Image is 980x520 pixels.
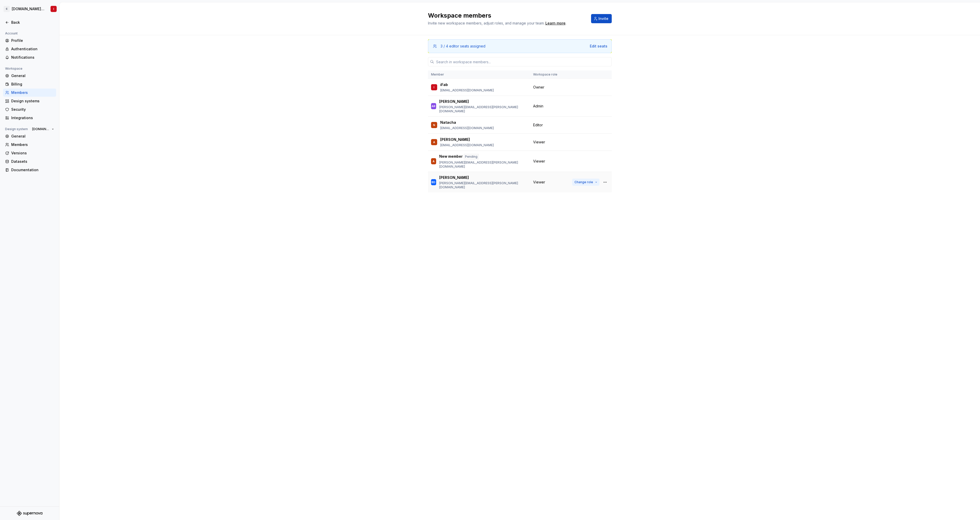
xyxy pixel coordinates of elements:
span: [DOMAIN_NAME] DS [32,127,50,131]
a: Billing [3,80,56,88]
div: Back [11,20,54,25]
div: Authentication [11,46,54,52]
span: Viewer [533,180,545,185]
div: Workspace [3,66,24,72]
div: General [11,73,54,78]
a: Versions [3,149,56,157]
div: A [433,140,435,145]
span: Owner [533,85,544,90]
svg: Supernova Logo [17,511,42,516]
a: Notifications [3,53,56,61]
p: [PERSON_NAME] [439,175,469,180]
p: [EMAIL_ADDRESS][DOMAIN_NAME] [440,126,494,130]
a: Back [3,18,56,27]
div: Profile [11,38,54,43]
div: Design system [3,126,30,132]
div: Datasets [11,159,54,164]
div: [DOMAIN_NAME] DS [12,6,44,11]
span: Editor [533,122,543,128]
button: Edit seats [590,44,607,49]
a: Design systems [3,97,56,105]
div: I [53,7,54,11]
div: AR [432,104,435,109]
button: Invite [591,14,612,23]
p: [PERSON_NAME][EMAIL_ADDRESS][PERSON_NAME][DOMAIN_NAME] [439,105,527,113]
a: Members [3,89,56,97]
button: C[DOMAIN_NAME] DSI [1,3,58,15]
div: Documentation [11,167,54,172]
a: General [3,132,56,140]
div: Versions [11,151,54,156]
span: Invite new workspace members, adjust roles, and manage your team. [428,21,545,25]
div: Design systems [11,98,54,104]
h2: Workspace members [428,11,585,20]
div: A [433,159,435,164]
a: Profile [3,36,56,45]
div: Billing [11,82,54,87]
a: General [3,72,56,80]
div: Notifications [11,55,54,60]
a: Datasets [3,157,56,166]
div: 3 / 4 editor seats assigned [440,44,485,49]
span: Viewer [533,159,545,164]
p: [PERSON_NAME][EMAIL_ADDRESS][PERSON_NAME][DOMAIN_NAME] [439,160,527,169]
p: [PERSON_NAME] [439,99,469,104]
div: General [11,134,54,139]
a: Members [3,141,56,149]
p: New member [439,154,463,159]
input: Search in workspace members... [434,57,612,66]
a: Documentation [3,166,56,174]
span: Invite [598,16,608,21]
span: . [545,21,566,25]
a: Security [3,105,56,114]
p: Natacha [440,120,456,125]
p: [EMAIL_ADDRESS][DOMAIN_NAME] [440,88,494,92]
span: Viewer [533,140,545,145]
span: Change role [574,180,593,184]
div: Members [11,142,54,147]
th: Workspace role [530,70,569,79]
a: Learn more [545,21,566,26]
div: Security [11,107,54,112]
p: iFab [440,82,448,87]
div: BD [432,180,435,185]
div: I [434,85,434,90]
div: C [4,6,10,12]
p: [EMAIL_ADDRESS][DOMAIN_NAME] [440,143,494,147]
p: [PERSON_NAME][EMAIL_ADDRESS][PERSON_NAME][DOMAIN_NAME] [439,181,527,189]
div: Integrations [11,115,54,120]
th: Member [428,70,530,79]
div: Members [11,90,54,95]
a: Authentication [3,45,56,53]
div: N [433,122,435,128]
p: [PERSON_NAME] [440,137,470,142]
button: Change role [572,179,599,186]
div: Account [3,30,20,36]
a: Integrations [3,114,56,122]
span: Admin [533,104,543,109]
div: Pending [464,154,479,159]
